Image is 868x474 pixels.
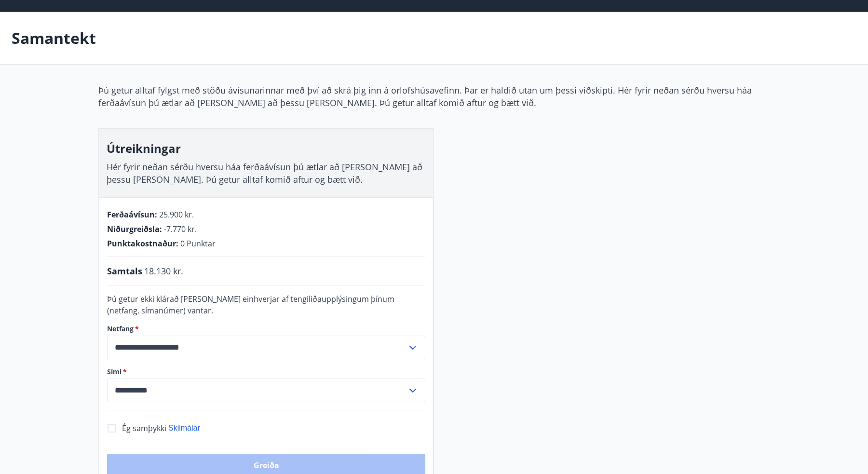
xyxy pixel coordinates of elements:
[107,265,142,277] span: Samtals
[107,324,425,334] label: Netfang
[164,224,197,234] span: -7.770 kr.
[107,238,178,249] span: Punktakostnaður :
[98,84,770,109] p: Þú getur alltaf fylgst með stöðu ávísunarinnar með því að skrá þig inn á orlofshúsavefinn. Þar er...
[144,265,183,277] span: 18.130 kr.
[107,140,426,157] h3: Útreikningar
[168,424,200,432] span: Skilmálar
[107,209,157,220] span: Ferðaávísun :
[107,161,422,185] span: Hér fyrir neðan sérðu hversu háa ferðaávísun þú ætlar að [PERSON_NAME] að þessu [PERSON_NAME]. Þú...
[180,238,216,249] span: 0 Punktar
[107,294,394,316] span: Þú getur ekki klárað [PERSON_NAME] einhverjar af tengiliðaupplýsingum þínum (netfang, símanúmer) ...
[107,367,425,377] label: Sími
[107,224,162,234] span: Niðurgreiðsla :
[122,423,166,433] span: Ég samþykki
[159,209,194,220] span: 25.900 kr.
[168,423,200,433] button: Skilmálar
[12,27,96,49] p: Samantekt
